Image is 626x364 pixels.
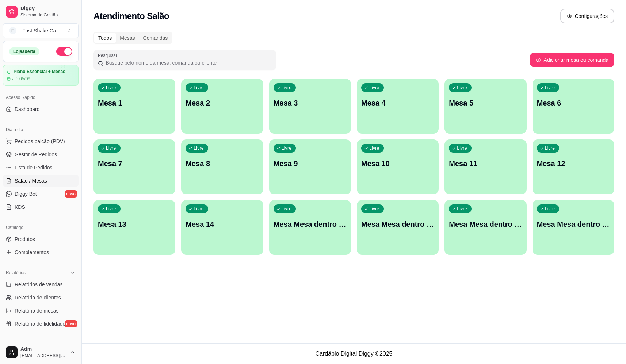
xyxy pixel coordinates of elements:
[93,79,175,134] button: LivreMesa 1
[186,98,259,108] p: Mesa 2
[449,219,522,229] p: Mesa Mesa dentro verde
[545,85,555,91] p: Livre
[3,135,79,147] button: Pedidos balcão (PDV)
[369,145,379,151] p: Livre
[106,85,116,91] p: Livre
[3,344,79,361] button: Adm[EMAIL_ADDRESS][DOMAIN_NAME]
[3,279,79,290] a: Relatórios de vendas
[98,98,171,108] p: Mesa 1
[103,59,272,66] input: Pesquisar
[449,98,522,108] p: Mesa 5
[6,270,26,276] span: Relatórios
[537,98,610,108] p: Mesa 6
[98,158,171,169] p: Mesa 7
[533,79,614,134] button: LivreMesa 6
[15,177,47,184] span: Salão / Mesas
[15,138,65,145] span: Pedidos balcão (PDV)
[361,158,434,169] p: Mesa 10
[3,318,79,330] a: Relatório de fidelidadenovo
[3,103,79,115] a: Dashboard
[457,145,467,151] p: Livre
[106,206,116,212] p: Livre
[3,175,79,187] a: Salão / Mesas
[181,200,263,255] button: LivreMesa 14
[12,76,30,82] article: até 05/09
[537,219,610,229] p: Mesa Mesa dentro vermelha
[15,203,25,211] span: KDS
[20,5,76,12] span: Diggy
[20,12,76,18] span: Sistema de Gestão
[457,206,467,212] p: Livre
[274,219,347,229] p: Mesa Mesa dentro azul
[3,222,79,233] div: Catálogo
[3,305,79,317] a: Relatório de mesas
[3,3,79,20] a: DiggySistema de Gestão
[106,145,116,151] p: Livre
[181,79,263,134] button: LivreMesa 2
[357,79,439,134] button: LivreMesa 4
[530,53,614,67] button: Adicionar mesa ou comanda
[181,139,263,194] button: LivreMesa 8
[194,206,204,212] p: Livre
[82,343,626,364] footer: Cardápio Digital Diggy © 2025
[15,307,59,314] span: Relatório de mesas
[15,320,65,327] span: Relatório de fidelidade
[9,27,16,34] span: F
[98,52,120,58] label: Pesquisar
[116,33,139,43] div: Mesas
[15,294,61,301] span: Relatório de clientes
[444,79,526,134] button: LivreMesa 5
[15,164,53,171] span: Lista de Pedidos
[139,33,172,43] div: Comandas
[15,190,37,198] span: Diggy Bot
[357,200,439,255] button: LivreMesa Mesa dentro laranja
[14,69,65,74] article: Plano Essencial + Mesas
[274,158,347,169] p: Mesa 9
[56,47,72,56] button: Alterar Status
[369,206,379,212] p: Livre
[282,85,292,91] p: Livre
[361,98,434,108] p: Mesa 4
[98,219,171,229] p: Mesa 13
[3,124,79,135] div: Dia a dia
[560,9,614,23] button: Configurações
[357,139,439,194] button: LivreMesa 10
[3,162,79,173] a: Lista de Pedidos
[194,145,204,151] p: Livre
[545,206,555,212] p: Livre
[3,23,79,38] button: Select a team
[533,200,614,255] button: LivreMesa Mesa dentro vermelha
[3,201,79,213] a: KDS
[3,65,79,86] a: Plano Essencial + Mesasaté 05/09
[269,200,351,255] button: LivreMesa Mesa dentro azul
[3,233,79,245] a: Produtos
[15,106,40,113] span: Dashboard
[3,149,79,160] a: Gestor de Pedidos
[369,85,379,91] p: Livre
[194,85,204,91] p: Livre
[93,139,175,194] button: LivreMesa 7
[282,145,292,151] p: Livre
[444,200,526,255] button: LivreMesa Mesa dentro verde
[449,158,522,169] p: Mesa 11
[545,145,555,151] p: Livre
[274,98,347,108] p: Mesa 3
[3,92,79,103] div: Acesso Rápido
[15,249,49,256] span: Complementos
[3,188,79,200] a: Diggy Botnovo
[94,33,116,43] div: Todos
[20,346,67,353] span: Adm
[269,139,351,194] button: LivreMesa 9
[533,139,614,194] button: LivreMesa 12
[15,281,63,288] span: Relatórios de vendas
[537,158,610,169] p: Mesa 12
[20,353,67,359] span: [EMAIL_ADDRESS][DOMAIN_NAME]
[186,158,259,169] p: Mesa 8
[93,200,175,255] button: LivreMesa 13
[15,235,35,243] span: Produtos
[15,151,57,158] span: Gestor de Pedidos
[3,338,79,350] div: Gerenciar
[186,219,259,229] p: Mesa 14
[93,10,169,22] h2: Atendimento Salão
[361,219,434,229] p: Mesa Mesa dentro laranja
